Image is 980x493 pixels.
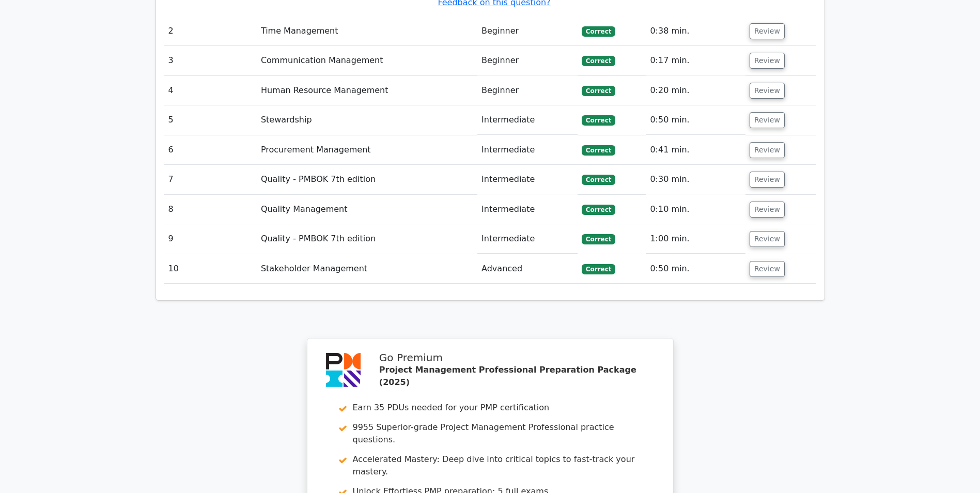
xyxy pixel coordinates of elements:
td: Beginner [477,46,578,75]
td: 0:30 min. [646,165,745,194]
td: 0:41 min. [646,135,745,165]
span: Correct [582,56,615,66]
td: 9 [164,224,257,254]
td: 0:17 min. [646,46,745,75]
td: Quality - PMBOK 7th edition [257,165,477,194]
td: 2 [164,17,257,46]
td: 5 [164,105,257,135]
td: Advanced [477,254,578,284]
td: 0:50 min. [646,105,745,135]
td: Stewardship [257,105,477,135]
td: 10 [164,254,257,284]
button: Review [750,261,785,277]
td: Intermediate [477,165,578,194]
td: Human Resource Management [257,76,477,105]
td: 8 [164,195,257,224]
td: Procurement Management [257,135,477,165]
button: Review [750,231,785,247]
td: 0:10 min. [646,195,745,224]
button: Review [750,142,785,158]
td: Stakeholder Management [257,254,477,284]
button: Review [750,53,785,69]
td: Beginner [477,76,578,105]
span: Correct [582,115,615,126]
span: Correct [582,86,615,96]
span: Correct [582,205,615,215]
td: 7 [164,165,257,194]
td: Beginner [477,17,578,46]
button: Review [750,202,785,218]
button: Review [750,23,785,39]
td: 0:20 min. [646,76,745,105]
td: Quality - PMBOK 7th edition [257,224,477,254]
span: Correct [582,145,615,156]
td: 4 [164,76,257,105]
td: 6 [164,135,257,165]
td: 1:00 min. [646,224,745,254]
span: Correct [582,175,615,185]
td: Communication Management [257,46,477,75]
td: Intermediate [477,135,578,165]
span: Correct [582,26,615,37]
td: Intermediate [477,105,578,135]
span: Correct [582,234,615,244]
span: Correct [582,264,615,274]
button: Review [750,112,785,128]
button: Review [750,172,785,188]
td: 3 [164,46,257,75]
td: 0:38 min. [646,17,745,46]
button: Review [750,83,785,99]
td: Intermediate [477,195,578,224]
td: 0:50 min. [646,254,745,284]
td: Intermediate [477,224,578,254]
td: Time Management [257,17,477,46]
td: Quality Management [257,195,477,224]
